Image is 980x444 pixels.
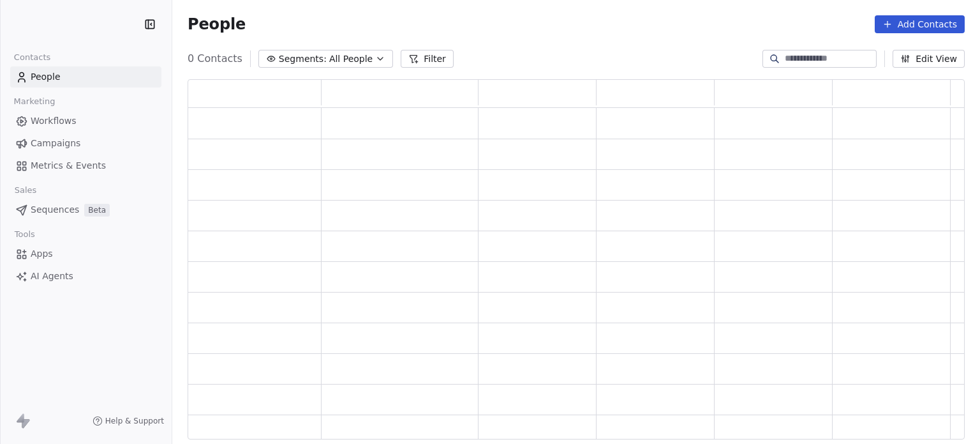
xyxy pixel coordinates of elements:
span: Marketing [8,92,61,111]
span: Workflows [31,114,77,128]
span: People [31,70,61,84]
button: Add Contacts [875,15,965,33]
a: People [10,66,161,88]
span: Metrics & Events [31,159,106,172]
span: 0 Contacts [188,51,242,66]
span: Sales [9,181,42,200]
span: All People [329,52,373,66]
button: Filter [401,50,454,68]
span: Contacts [8,48,56,67]
span: Campaigns [31,137,80,150]
span: AI Agents [31,270,73,283]
a: Apps [10,243,161,264]
span: Segments: [279,52,327,66]
button: Edit View [893,50,965,68]
span: Help & Support [105,416,164,426]
a: Workflows [10,111,161,132]
span: Sequences [31,203,79,217]
span: People [188,15,246,34]
span: Apps [31,247,53,261]
span: Tools [9,225,40,244]
a: Metrics & Events [10,155,161,176]
a: AI Agents [10,266,161,287]
a: Campaigns [10,133,161,154]
span: Beta [84,204,110,217]
a: Help & Support [93,416,164,426]
a: SequencesBeta [10,199,161,220]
